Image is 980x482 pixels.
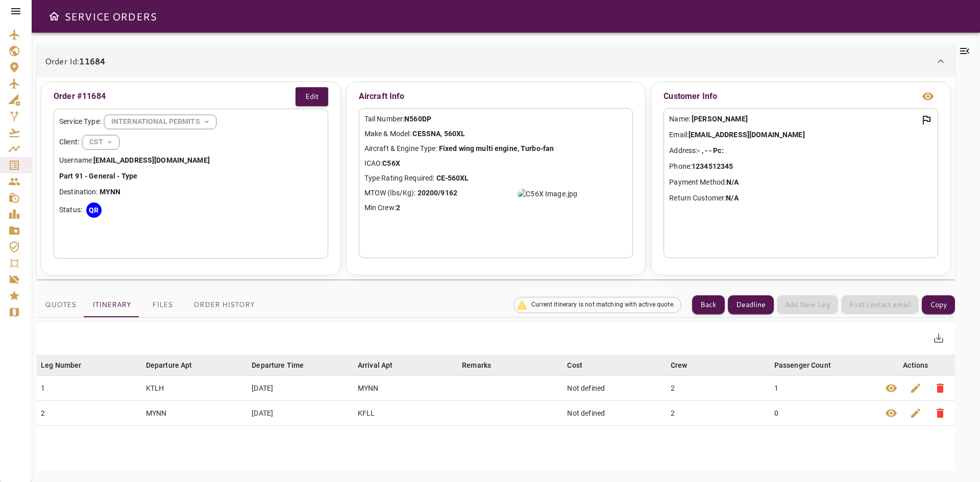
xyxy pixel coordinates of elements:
h6: SERVICE ORDERS [64,8,157,24]
button: Copy [922,295,955,314]
td: Not defined [563,400,666,425]
div: Cost [567,359,582,371]
p: Type Rating Required: [364,173,628,184]
td: KTLH [142,375,248,400]
button: Files [139,293,185,317]
b: N560DP [404,115,431,123]
p: ICAO: [364,158,628,169]
p: Make & Model: [364,129,628,139]
b: N/A [726,178,739,186]
span: Passenger Count [774,359,844,371]
b: M [100,188,106,196]
button: Details [879,376,903,400]
b: Fixed wing multi engine, Turbo-fan [439,144,554,153]
p: Min Crew: [364,202,628,213]
span: delete [934,382,946,394]
p: Aircraft & Engine Type: [364,143,628,154]
td: MYNN [354,375,458,400]
button: Open drawer [44,6,64,27]
div: INTERNATIONAL PERMITS [104,108,216,135]
p: Username: [59,155,323,166]
td: [DATE] [248,375,354,400]
button: Quotes [37,293,84,317]
td: 2 [37,400,142,425]
button: Export [926,326,951,350]
p: Email: [669,130,933,140]
button: view info [918,86,938,107]
button: Edit [296,87,328,106]
td: 2 [667,400,770,425]
p: Destination: [59,187,323,197]
td: 1 [37,375,142,400]
button: Edit Leg [903,401,928,425]
p: Order Id: [45,55,105,67]
p: Payment Method: [669,177,933,188]
td: KFLL [354,400,458,425]
p: Name: [669,114,933,124]
p: Part 91 - General - Type [59,171,323,182]
div: Departure Apt [146,359,192,371]
img: C56X Image.jpg [518,189,577,199]
div: Departure Time [252,359,304,371]
span: Cost [567,359,596,371]
td: MYNN [142,400,248,425]
td: 2 [667,375,770,400]
td: Not defined [563,375,666,400]
b: N [110,188,115,196]
div: Service Type: [59,114,323,130]
button: Delete Leg [928,376,952,400]
div: Passenger Count [774,359,831,371]
td: 1 [770,375,876,400]
b: 11684 [79,55,105,67]
p: Return Customer: [669,193,933,204]
b: [PERSON_NAME] [692,115,748,123]
span: Remarks [462,359,504,371]
div: Order Id:11684 [37,45,955,78]
button: Details [879,401,903,425]
p: Status: [59,205,82,215]
span: Crew [671,359,701,371]
span: Departure Apt [146,359,206,371]
span: save_alt [933,332,945,344]
button: Deadline [728,295,774,314]
p: Aircraft Info [359,87,633,106]
b: 2 [396,204,400,212]
div: Order Id:11684 [37,78,955,280]
button: Back [692,295,725,314]
div: basic tabs example [37,293,263,317]
button: Itinerary [84,293,139,317]
span: delete [934,407,946,419]
b: - , - - Pc: [697,146,723,155]
p: MTOW (lbs/Kg): [364,188,628,198]
div: Leg Number [41,359,82,371]
span: Current itinerary is not matching with active quote. [525,300,681,309]
span: Arrival Apt [358,359,406,371]
b: [EMAIL_ADDRESS][DOMAIN_NAME] [689,131,805,139]
span: Departure Time [252,359,317,371]
b: CE-560XL [436,174,469,182]
button: Delete Leg [928,401,952,425]
b: N/A [726,194,738,202]
div: INTERNATIONAL PERMITS [82,129,119,156]
span: edit [910,407,922,419]
span: edit [910,382,922,394]
div: Remarks [462,359,491,371]
div: Client: [59,135,323,150]
td: 0 [770,400,876,425]
div: Crew [671,359,688,371]
div: QR [86,202,102,218]
span: Leg Number [41,359,95,371]
p: Customer Info [664,90,717,103]
b: CESSNA, 560XL [412,130,465,138]
b: N [115,188,120,196]
p: Phone: [669,161,933,172]
b: [EMAIL_ADDRESS][DOMAIN_NAME] [93,156,210,164]
button: Edit Leg [903,376,928,400]
b: 20200/9162 [418,189,457,197]
p: Order #11684 [54,90,106,103]
button: Order History [185,293,263,317]
b: Y [106,188,110,196]
p: Address: [669,145,933,156]
div: Arrival Apt [358,359,393,371]
b: 1234512345 [692,162,733,170]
